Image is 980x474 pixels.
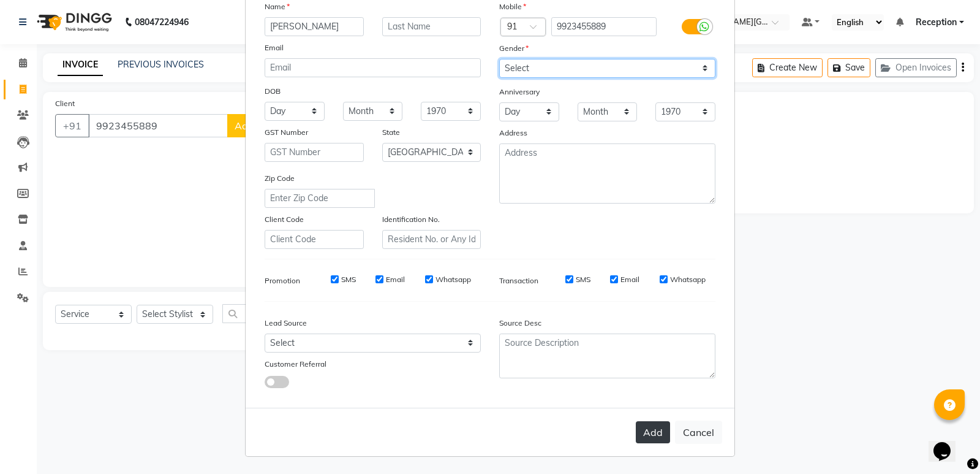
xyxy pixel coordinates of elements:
[382,127,400,138] label: State
[576,274,590,285] label: SMS
[499,43,529,54] label: Gender
[382,230,481,249] input: Resident No. or Any Id
[265,58,481,77] input: Email
[265,173,295,184] label: Zip Code
[499,128,527,139] label: Address
[265,127,308,138] label: GST Number
[265,1,290,12] label: Name
[265,189,375,208] input: Enter Zip Code
[499,1,526,12] label: Mobile
[265,275,300,286] label: Promotion
[265,17,364,36] input: First Name
[675,421,722,444] button: Cancel
[551,17,657,36] input: Mobile
[499,318,541,329] label: Source Desc
[670,274,706,285] label: Whatsapp
[265,214,304,225] label: Client Code
[435,274,471,285] label: Whatsapp
[265,86,281,97] label: DOB
[265,143,364,162] input: GST Number
[499,275,538,286] label: Transaction
[265,359,326,370] label: Customer Referral
[382,214,440,225] label: Identification No.
[265,230,364,249] input: Client Code
[265,318,307,329] label: Lead Source
[265,42,284,53] label: Email
[499,86,540,97] label: Anniversary
[620,274,639,285] label: Email
[636,421,670,443] button: Add
[341,274,356,285] label: SMS
[386,274,405,285] label: Email
[382,17,481,36] input: Last Name
[929,425,968,462] iframe: chat widget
